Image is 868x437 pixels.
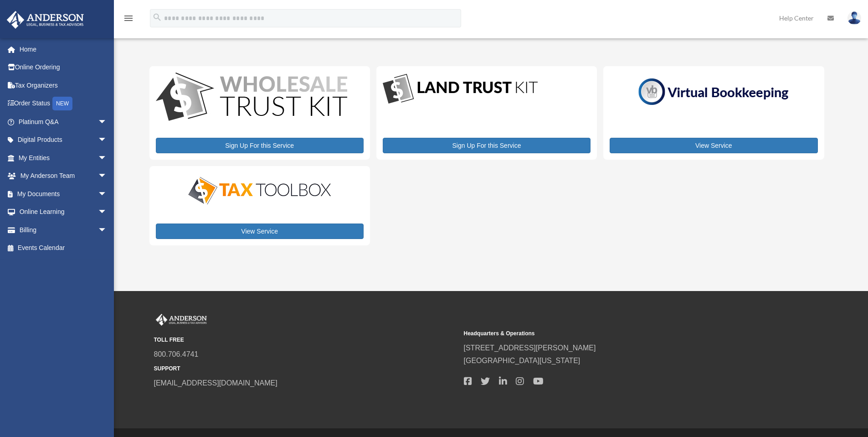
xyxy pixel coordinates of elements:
a: 800.706.4741 [154,350,199,358]
a: View Service [156,224,364,239]
span: arrow_drop_down [98,185,116,203]
a: Online Ordering [6,58,121,77]
a: Digital Productsarrow_drop_down [6,131,116,149]
a: menu [123,16,134,24]
a: Tax Organizers [6,76,121,94]
a: [EMAIL_ADDRESS][DOMAIN_NAME] [154,379,277,387]
span: arrow_drop_down [98,131,116,150]
a: Sign Up For this Service [156,138,364,153]
img: User Pic [847,11,861,25]
a: Platinum Q&Aarrow_drop_down [6,113,121,131]
a: Events Calendar [6,239,121,257]
a: My Entitiesarrow_drop_down [6,149,121,167]
small: Headquarters & Operations [464,329,767,338]
a: [STREET_ADDRESS][PERSON_NAME] [464,344,596,352]
span: arrow_drop_down [98,221,116,239]
a: My Anderson Teamarrow_drop_down [6,167,121,185]
i: menu [123,13,134,24]
div: NEW [52,97,72,110]
span: arrow_drop_down [98,149,116,167]
img: Anderson Advisors Platinum Portal [4,11,87,29]
small: SUPPORT [154,364,457,374]
a: My Documentsarrow_drop_down [6,185,121,203]
span: arrow_drop_down [98,167,116,186]
a: Sign Up For this Service [383,138,591,153]
span: arrow_drop_down [98,113,116,131]
small: TOLL FREE [154,335,457,345]
img: WS-Trust-Kit-lgo-1.jpg [156,73,347,123]
a: Order StatusNEW [6,94,121,113]
a: Billingarrow_drop_down [6,221,121,239]
img: Anderson Advisors Platinum Portal [154,314,209,326]
img: LandTrust_lgo-1.jpg [383,73,538,106]
a: [GEOGRAPHIC_DATA][US_STATE] [464,357,580,364]
i: search [152,12,162,22]
a: Online Learningarrow_drop_down [6,203,121,221]
span: arrow_drop_down [98,203,116,222]
a: Home [6,40,121,58]
a: View Service [610,138,817,153]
